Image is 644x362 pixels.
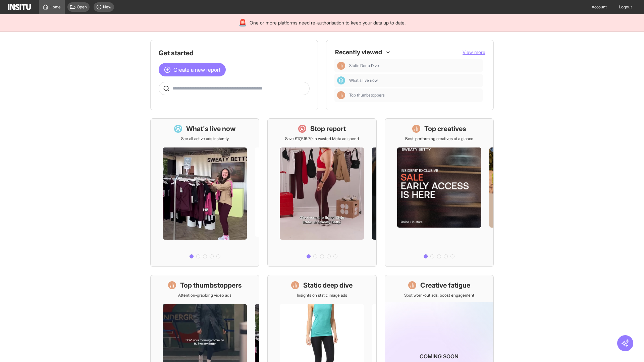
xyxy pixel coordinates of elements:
h1: Top thumbstoppers [180,281,242,290]
p: See all active ads instantly [181,136,229,141]
div: Dashboard [337,76,345,84]
button: View more [463,49,485,56]
span: What's live now [349,78,378,83]
span: Static Deep Dive [349,63,379,68]
span: Top thumbstoppers [349,93,480,98]
div: Insights [337,91,345,99]
p: Insights on static image ads [297,293,347,298]
span: Home [50,4,61,10]
div: 🚨 [238,18,247,27]
div: Insights [337,62,345,70]
span: Top thumbstoppers [349,93,385,98]
p: Save £17,516.79 in wasted Meta ad spend [285,136,359,141]
h1: Top creatives [424,124,466,133]
button: Create a new report [159,63,226,76]
p: Attention-grabbing video ads [178,293,231,298]
span: What's live now [349,78,480,83]
a: What's live nowSee all active ads instantly [150,118,259,267]
span: New [103,4,111,10]
span: One or more platforms need re-authorisation to keep your data up to date. [250,19,406,26]
span: Open [77,4,87,10]
h1: Stop report [310,124,346,133]
span: Create a new report [173,66,220,74]
a: Stop reportSave £17,516.79 in wasted Meta ad spend [267,118,376,267]
h1: Static deep dive [303,281,353,290]
h1: Get started [159,48,310,58]
a: Top creativesBest-performing creatives at a glance [385,118,494,267]
span: Static Deep Dive [349,63,480,68]
img: Logo [8,4,31,10]
span: View more [463,49,485,55]
h1: What's live now [186,124,236,133]
p: Best-performing creatives at a glance [405,136,473,141]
